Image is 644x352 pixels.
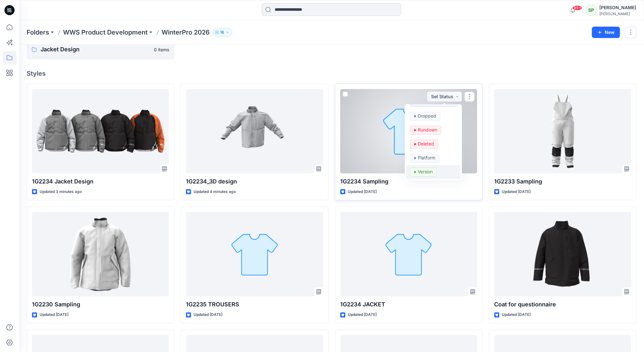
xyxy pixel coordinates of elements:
a: 1G2235 TROUSERS [186,212,323,296]
a: 1G2234 Sampling [340,89,477,173]
p: 16 [220,29,224,36]
p: 1G2230 Sampling [32,300,169,309]
p: 0 items [154,46,169,53]
button: New [592,27,620,38]
p: Platform [418,154,435,162]
p: Updated [DATE] [502,311,531,318]
p: Coat for questionnaire [494,300,631,309]
a: 1G2234 JACKET [340,212,477,296]
p: 1G2233 Sampling [494,177,631,186]
p: Updated 4 minutes ago [194,189,236,195]
div: SP [585,4,597,16]
a: 1G2233 Sampling [494,89,631,173]
p: 1G2234_3D design [186,177,323,186]
p: 1G2234 Jacket Design [32,177,169,186]
p: Updated [DATE] [348,311,377,318]
p: Dropped [418,112,436,120]
h4: Styles [27,70,636,77]
p: Updated [DATE] [502,189,531,195]
div: [PERSON_NAME] [599,4,636,11]
p: Updated [DATE] [194,311,222,318]
span: 99+ [572,5,582,10]
a: 1G2230 Sampling [32,212,169,296]
a: Coat for questionnaire [494,212,631,296]
p: Version [418,168,433,176]
p: 1G2235 TROUSERS [186,300,323,309]
p: 1G2234 JACKET [340,300,477,309]
p: Deleted [418,140,434,148]
p: Updated [DATE] [348,189,377,195]
div: [PERSON_NAME] [599,11,636,16]
p: 1G2234 Sampling [340,177,477,186]
p: Rundown [418,126,437,134]
p: Updated [DATE] [40,311,68,318]
p: Jacket Design [41,45,150,54]
a: 1G2234_3D design [186,89,323,173]
p: WinterPro 2026 [162,28,210,37]
button: 16 [212,28,232,37]
a: Folders [27,28,49,37]
p: Updated 3 minutes ago [40,189,82,195]
a: 1G2234 Jacket Design [32,89,169,173]
a: WWS Product Development [63,28,148,37]
a: Jacket Design0 items [27,39,174,60]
